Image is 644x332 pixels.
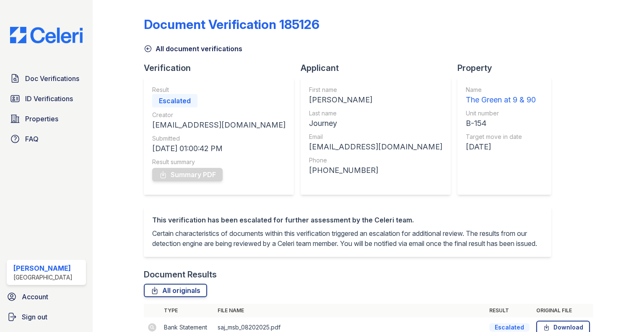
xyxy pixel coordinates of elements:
[309,109,442,118] div: Last name
[152,215,543,225] div: This verification has been escalated for further assessment by the Celeri team.
[466,133,536,141] div: Target move in date
[486,304,533,317] th: Result
[22,292,48,302] span: Account
[466,86,536,106] a: Name The Green at 9 & 90
[7,131,86,147] a: FAQ
[7,70,86,87] a: Doc Verifications
[301,62,457,74] div: Applicant
[466,118,536,129] div: B-154
[25,114,58,124] span: Properties
[152,119,286,131] div: [EMAIL_ADDRESS][DOMAIN_NAME]
[13,273,73,282] div: [GEOGRAPHIC_DATA]
[3,27,89,43] img: CE_Logo_Blue-a8612792a0a2168367f1c8372b55b34899dd931a85d93a1a3d3e32e68fde9ad4.png
[144,269,217,280] div: Document Results
[466,141,536,153] div: [DATE]
[152,134,286,143] div: Submitted
[309,133,442,141] div: Email
[309,165,442,176] div: [PHONE_NUMBER]
[3,288,89,305] a: Account
[144,62,301,74] div: Verification
[457,62,558,74] div: Property
[309,156,442,165] div: Phone
[489,323,530,332] div: Escalated
[13,263,73,273] div: [PERSON_NAME]
[152,158,286,166] div: Result summary
[3,308,89,325] a: Sign out
[144,284,207,297] a: All originals
[309,118,442,129] div: Journey
[466,86,536,94] div: Name
[25,73,79,84] span: Doc Verifications
[144,44,242,54] a: All document verifications
[152,143,286,154] div: [DATE] 01:00:42 PM
[152,86,286,94] div: Result
[25,94,73,104] span: ID Verifications
[466,94,536,106] div: The Green at 9 & 90
[22,312,47,322] span: Sign out
[7,110,86,127] a: Properties
[152,94,197,107] div: Escalated
[25,134,39,144] span: FAQ
[152,111,286,119] div: Creator
[161,304,214,317] th: Type
[7,90,86,107] a: ID Verifications
[309,94,442,106] div: [PERSON_NAME]
[466,109,536,118] div: Unit number
[309,86,442,94] div: First name
[309,141,442,153] div: [EMAIL_ADDRESS][DOMAIN_NAME]
[214,304,486,317] th: File name
[152,228,543,248] p: Certain characteristics of documents within this verification triggered an escalation for additio...
[533,304,593,317] th: Original file
[144,17,319,32] div: Document Verification 185126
